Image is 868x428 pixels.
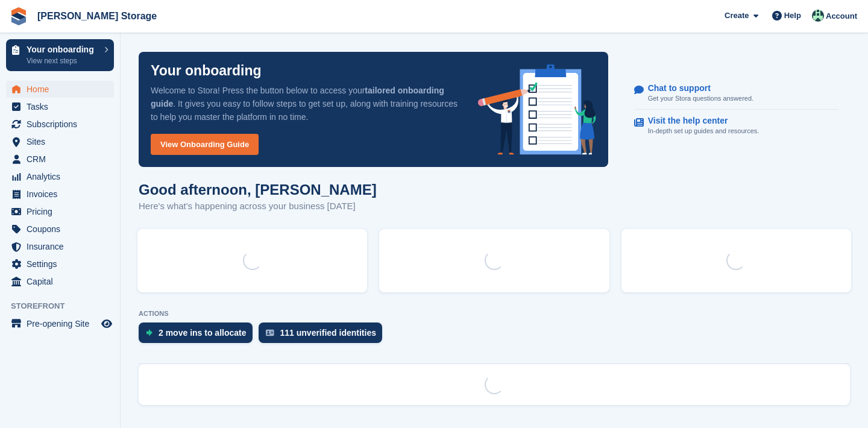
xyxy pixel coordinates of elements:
[648,116,750,126] p: Visit the help center
[6,315,114,332] a: menu
[6,133,114,150] a: menu
[648,93,753,104] p: Get your Stora questions answered.
[266,329,274,336] img: verify_identity-adf6edd0f0f0b5bbfe63781bf79b02c33cf7c696d77639b501bdc392416b5a36.svg
[27,203,99,220] span: Pricing
[6,273,114,290] a: menu
[146,329,153,336] img: move_ins_to_allocate_icon-fdf77a2bb77ea45bf5b3d319d69a93e2d87916cf1d5bf7949dd705db3b84f3ca.svg
[27,81,99,98] span: Home
[27,45,98,54] p: Your onboarding
[784,10,801,22] span: Help
[826,10,857,22] span: Account
[139,310,850,318] p: ACTIONS
[648,83,744,93] p: Chat to support
[27,186,99,203] span: Invoices
[6,256,114,272] a: menu
[151,64,262,78] p: Your onboarding
[6,186,114,203] a: menu
[27,116,99,133] span: Subscriptions
[27,238,99,255] span: Insurance
[27,315,99,332] span: Pre-opening Site
[6,116,114,133] a: menu
[27,151,99,168] span: CRM
[280,328,377,338] div: 111 unverified identities
[27,133,99,150] span: Sites
[27,168,99,185] span: Analytics
[812,10,824,22] img: Nicholas Pain
[27,55,98,66] p: View next steps
[151,84,459,124] p: Welcome to Stora! Press the button below to access your . It gives you easy to follow steps to ge...
[6,39,114,71] a: Your onboarding View next steps
[6,81,114,98] a: menu
[27,98,99,115] span: Tasks
[6,221,114,238] a: menu
[99,316,114,331] a: Preview store
[6,238,114,255] a: menu
[648,126,759,136] p: In-depth set up guides and resources.
[6,98,114,115] a: menu
[139,200,377,213] p: Here's what's happening across your business [DATE]
[139,323,259,349] a: 2 move ins to allocate
[27,221,99,238] span: Coupons
[6,203,114,220] a: menu
[6,151,114,168] a: menu
[139,181,377,198] h1: Good afternoon, [PERSON_NAME]
[6,168,114,185] a: menu
[33,6,162,26] a: [PERSON_NAME] Storage
[478,65,596,155] img: onboarding-info-6c161a55d2c0e0a8cae90662b2fe09162a5109e8cc188191df67fb4f79e88e88.svg
[151,134,259,155] a: View Onboarding Guide
[159,328,247,338] div: 2 move ins to allocate
[10,7,28,25] img: stora-icon-8386f47178a22dfd0bd8f6a31ec36ba5ce8667c1dd55bd0f319d3a0aa187defe.svg
[11,300,120,312] span: Storefront
[259,323,389,349] a: 111 unverified identities
[634,110,838,142] a: Visit the help center In-depth set up guides and resources.
[27,256,99,272] span: Settings
[27,273,99,290] span: Capital
[725,10,749,22] span: Create
[634,77,838,110] a: Chat to support Get your Stora questions answered.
